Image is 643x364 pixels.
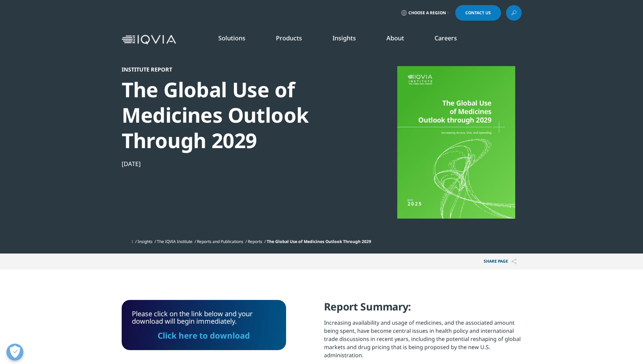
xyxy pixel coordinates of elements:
[248,239,262,244] a: Reports
[455,5,501,21] a: Contact Us
[157,239,193,244] a: The IQVIA Institute
[138,239,153,244] a: Insights
[179,24,522,56] nav: Primary
[435,34,457,42] a: Careers
[324,300,522,319] h4: Report Summary:
[465,11,491,15] span: Contact Us
[479,254,522,269] p: Share PAGE
[158,330,250,341] a: Click here to download
[276,34,302,42] a: Products
[122,66,354,73] div: Institute Report
[6,344,23,361] button: Open Preferences
[267,239,371,244] span: The Global Use of Medicines Outlook Through 2029
[511,259,517,264] img: Share PAGE
[132,310,276,340] div: Please click on the link below and your download will begin immediately.
[479,254,522,269] button: Share PAGEShare PAGE
[386,34,404,42] a: About
[408,10,446,16] span: Choose a Region
[333,34,356,42] a: Insights
[122,35,176,45] img: IQVIA Healthcare Information Technology and Pharma Clinical Research Company
[122,77,354,153] div: The Global Use of Medicines Outlook Through 2029
[218,34,245,42] a: Solutions
[197,239,243,244] a: Reports and Publications
[122,160,354,168] div: [DATE]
